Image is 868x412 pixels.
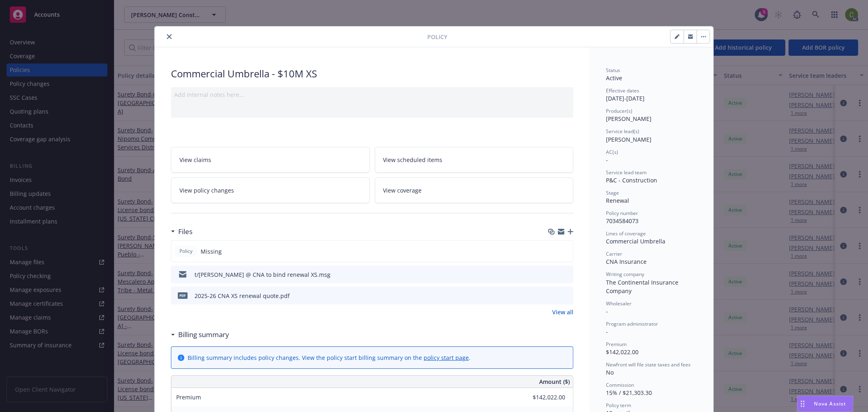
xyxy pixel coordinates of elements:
[606,381,634,388] span: Commission
[606,197,629,204] span: Renewal
[606,307,608,315] span: -
[606,217,638,225] span: 7034584073
[606,169,647,176] span: Service lead team
[606,67,620,74] span: Status
[178,248,194,255] span: Policy
[606,361,691,368] span: Newfront will file state taxes and fees
[375,147,574,173] a: View scheduled items
[195,270,330,279] div: t/[PERSON_NAME] @ CNA to bind renewal XS.msg
[563,291,570,300] button: preview file
[606,368,614,376] span: No
[517,391,570,403] input: 0.00
[606,250,622,257] span: Carrier
[814,400,846,407] span: Nova Assist
[424,354,469,362] a: policy start page
[797,396,853,412] button: Nova Assist
[179,156,211,164] span: View claims
[174,90,570,99] div: Add internal notes here...
[383,156,443,164] span: View scheduled items
[606,87,697,103] div: [DATE] - [DATE]
[179,186,234,195] span: View policy changes
[195,291,290,300] div: 2025-26 CNA XS renewal quote.pdf
[606,115,652,123] span: [PERSON_NAME]
[606,210,638,217] span: Policy number
[171,178,370,203] a: View policy changes
[171,147,370,173] a: View claims
[550,291,556,300] button: download file
[606,271,644,278] span: Writing company
[606,128,639,135] span: Service lead(s)
[178,292,188,298] span: pdf
[606,237,697,245] div: Commercial Umbrella
[606,189,619,196] span: Stage
[427,33,447,41] span: Policy
[606,230,646,237] span: Lines of coverage
[606,156,608,164] span: -
[606,278,680,295] span: The Continental Insurance Company
[550,270,556,279] button: download file
[171,226,192,237] div: Files
[606,348,638,356] span: $142,022.00
[552,308,573,316] a: View all
[798,396,808,412] div: Drag to move
[606,341,627,348] span: Premium
[171,67,573,81] div: Commercial Umbrella - $10M XS
[201,247,222,256] span: Missing
[178,329,229,340] h3: Billing summary
[606,300,632,307] span: Wholesaler
[563,270,570,279] button: preview file
[606,258,647,265] span: CNA Insurance
[178,226,192,237] h3: Files
[606,176,657,184] span: P&C - Construction
[606,107,632,114] span: Producer(s)
[188,353,470,362] div: Billing summary includes policy changes. View the policy start billing summary on the .
[164,32,174,42] button: close
[606,149,618,156] span: AC(s)
[606,87,639,94] span: Effective dates
[171,329,229,340] div: Billing summary
[383,186,422,195] span: View coverage
[606,74,622,82] span: Active
[539,377,570,386] span: Amount ($)
[606,136,652,143] span: [PERSON_NAME]
[176,393,201,401] span: Premium
[606,402,631,409] span: Policy term
[606,389,652,397] span: 15% / $21,303.30
[606,320,658,327] span: Program administrator
[375,178,574,203] a: View coverage
[606,328,608,335] span: -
